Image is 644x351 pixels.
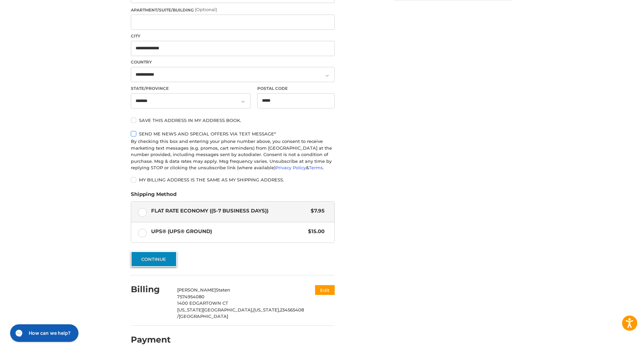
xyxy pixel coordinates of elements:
span: 1400 EDGARTOWN CT [177,300,228,306]
button: Edit [315,285,335,295]
span: $15.00 [305,228,325,235]
label: State/Province [131,85,251,92]
span: Staten [216,287,230,293]
h2: Payment [131,334,171,345]
span: [US_STATE], [253,307,280,312]
a: Privacy Policy [276,165,306,170]
span: $7.95 [307,207,325,215]
a: Terms [309,165,323,170]
span: [GEOGRAPHIC_DATA] [179,314,228,319]
label: My billing address is the same as my shipping address. [131,177,335,182]
span: [US_STATE][GEOGRAPHIC_DATA], [177,307,253,312]
label: Save this address in my address book. [131,118,335,123]
label: City [131,33,335,39]
label: Country [131,59,335,65]
h2: Billing [131,284,170,295]
legend: Shipping Method [131,191,176,201]
span: [PERSON_NAME] [177,287,216,293]
label: Postal Code [257,85,335,92]
label: Send me news and special offers via text message* [131,131,335,136]
span: UPS® (UPS® Ground) [151,228,305,235]
button: Continue [131,251,177,267]
label: Apartment/Suite/Building [131,6,335,13]
span: 7574954080 [177,294,205,299]
div: By checking this box and entering your phone number above, you consent to receive marketing text ... [131,138,335,171]
iframe: Gorgias live chat messenger [7,322,80,344]
span: Flat Rate Economy ((5-7 Business Days)) [151,207,308,215]
small: (Optional) [195,7,217,12]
